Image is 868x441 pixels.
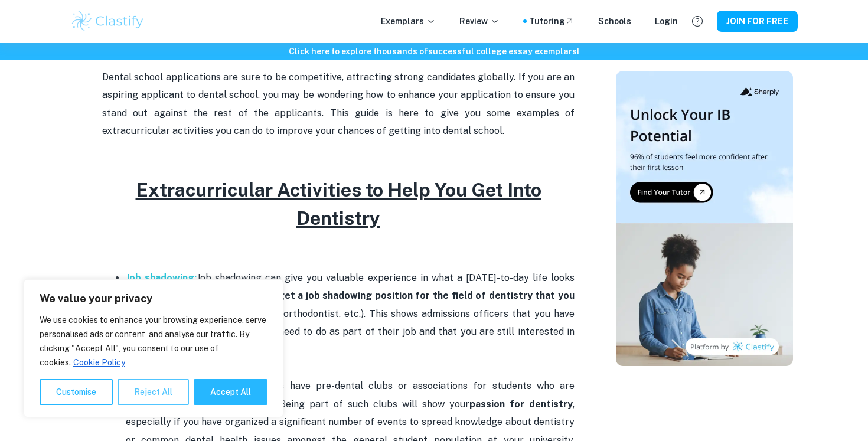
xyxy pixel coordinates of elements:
[655,15,678,28] a: Login
[381,15,436,28] p: Exemplars
[2,45,866,58] h6: Click here to explore thousands of successful college essay exemplars !
[70,9,145,33] img: Clastify logo
[40,292,267,306] p: We value your privacy
[40,379,113,405] button: Customise
[24,279,283,417] div: We value your privacy
[73,357,126,368] a: Cookie Policy
[717,11,798,32] button: JOIN FOR FREE
[40,313,267,370] p: We use cookies to enhance your browsing experience, serve personalised ads or content, and analys...
[136,179,541,229] u: Extracurricular Activities to Help You Get Into Dentistry
[194,379,267,405] button: Accept All
[126,272,197,283] strong: Job shadowing:
[126,290,575,319] strong: you should try to get a job shadowing position for the field of dentistry that you are interested in
[687,11,707,31] button: Help and Feedback
[616,71,793,366] img: Thumbnail
[126,269,575,359] p: Job shadowing can give you valuable experience in what a [DATE]-to-day life looks like. If possib...
[459,15,500,28] p: Review
[469,398,573,410] strong: passion for dentistry
[118,379,189,405] button: Reject All
[102,68,575,141] p: Dental school applications are sure to be competitive, attracting strong candidates globally. If ...
[529,15,575,28] a: Tutoring
[598,15,631,28] a: Schools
